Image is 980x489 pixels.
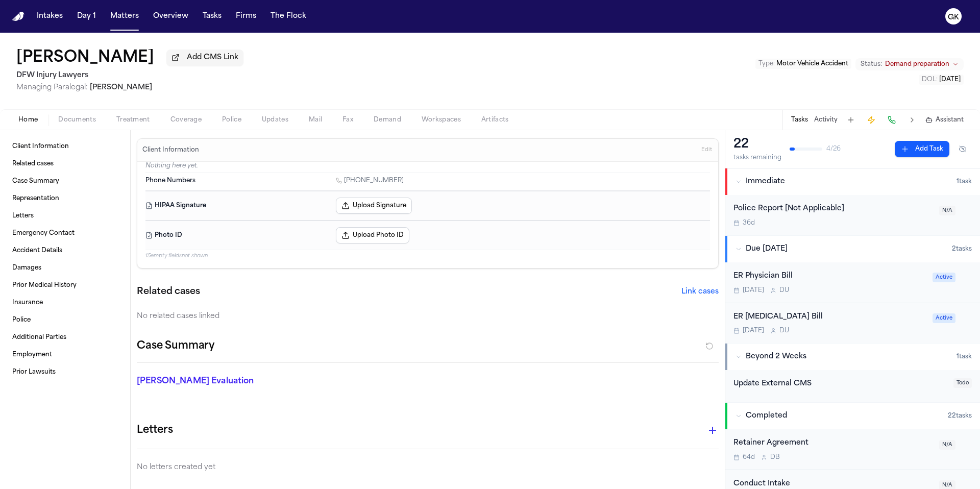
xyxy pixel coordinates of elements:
[8,208,122,224] a: Letters
[746,411,787,421] span: Completed
[336,227,409,243] button: Upload Photo ID
[8,347,122,363] a: Employment
[137,375,323,387] p: [PERSON_NAME] Evaluation
[8,156,122,172] a: Related cases
[199,7,226,26] button: Tasks
[12,177,59,185] span: Case Summary
[8,173,122,189] a: Case Summary
[336,177,404,185] a: Call 1 (682) 271-7226
[746,177,785,187] span: Immediate
[733,311,926,323] div: ER [MEDICAL_DATA] Bill
[187,53,238,63] span: Add CMS Link
[149,7,192,26] button: Overview
[8,329,122,346] a: Additional Parties
[12,12,24,21] a: Home
[16,49,154,67] h1: [PERSON_NAME]
[953,141,972,157] button: Hide completed tasks (⌘⇧H)
[12,299,43,307] span: Insurance
[725,403,980,429] button: Completed22tasks
[18,116,38,124] span: Home
[743,327,764,335] span: [DATE]
[725,262,980,303] div: Open task: ER Physician Bill
[698,142,715,158] button: Edit
[855,58,964,70] button: Change status from Demand preparation
[422,116,461,124] span: Workspaces
[725,344,980,370] button: Beyond 2 Weeks1task
[33,7,67,26] button: Intakes
[116,116,150,124] span: Treatment
[145,177,195,185] span: Phone Numbers
[936,116,964,124] span: Assistant
[12,264,41,272] span: Damages
[8,260,122,276] a: Damages
[681,287,719,297] button: Link cases
[770,453,780,461] span: D B
[733,203,933,215] div: Police Report [Not Applicable]
[725,168,980,195] button: Immediate1task
[725,370,980,402] div: Open task: Update External CMS
[758,61,775,67] span: Type :
[939,77,961,83] span: [DATE]
[933,313,955,323] span: Active
[733,271,926,282] div: ER Physician Bill
[733,437,933,449] div: Retainer Agreement
[885,113,899,127] button: Make a Call
[12,229,75,237] span: Emergency Contact
[919,75,964,85] button: Edit DOL: 2025-06-24
[957,353,972,361] span: 1 task
[481,116,509,124] span: Artifacts
[73,7,100,26] button: Day 1
[948,412,972,420] span: 22 task s
[933,273,955,282] span: Active
[8,190,122,207] a: Representation
[957,178,972,186] span: 1 task
[733,154,781,162] div: tasks remaining
[948,14,959,21] text: GK
[725,236,980,262] button: Due [DATE]2tasks
[8,295,122,311] a: Insurance
[16,49,154,67] button: Edit matter name
[8,138,122,155] a: Client Information
[939,206,955,215] span: N/A
[12,160,54,168] span: Related cases
[137,311,719,322] div: No related cases linked
[170,116,202,124] span: Coverage
[895,141,949,157] button: Add Task
[746,244,788,254] span: Due [DATE]
[232,7,260,26] button: Firms
[145,198,330,214] dt: HIPAA Signature
[733,136,781,153] div: 22
[58,116,96,124] span: Documents
[725,303,980,344] div: Open task: ER Radiology Bill
[701,146,712,154] span: Edit
[725,195,980,235] div: Open task: Police Report [Not Applicable]
[12,212,34,220] span: Letters
[725,429,980,470] div: Open task: Retainer Agreement
[222,116,241,124] span: Police
[137,338,214,354] h2: Case Summary
[12,247,62,255] span: Accident Details
[12,368,56,376] span: Prior Lawsuits
[336,198,412,214] button: Upload Signature
[12,12,24,21] img: Finch Logo
[166,50,243,66] button: Add CMS Link
[342,116,353,124] span: Fax
[145,227,330,243] dt: Photo ID
[106,7,143,26] button: Matters
[374,116,401,124] span: Demand
[145,252,710,260] p: 15 empty fields not shown.
[779,327,789,335] span: D U
[137,461,719,474] p: No letters created yet
[8,277,122,294] a: Prior Medical History
[953,378,972,388] span: Todo
[814,116,838,124] button: Activity
[90,84,152,91] span: [PERSON_NAME]
[309,116,322,124] span: Mail
[743,286,764,295] span: [DATE]
[743,453,755,461] span: 64d
[8,364,122,380] a: Prior Lawsuits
